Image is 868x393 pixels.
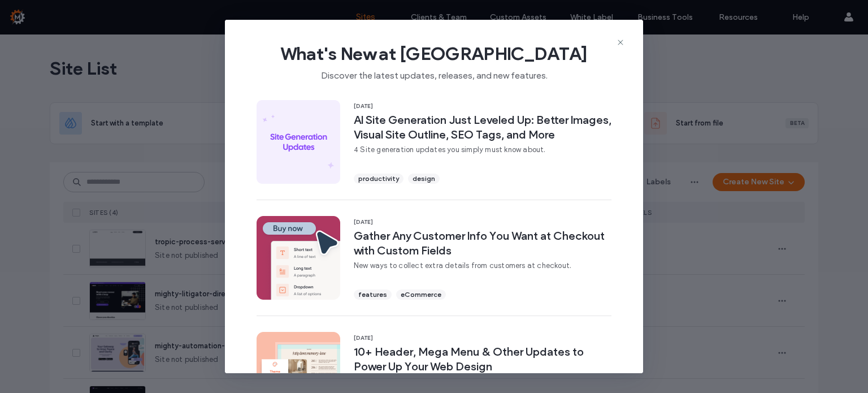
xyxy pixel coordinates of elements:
span: New ways to collect extra details from customers at checkout. [354,260,611,271]
span: [DATE] [354,334,611,342]
span: 4 Site generation updates you simply must know about. [354,144,611,156]
span: features [358,290,387,300]
span: Gather Any Customer Info You Want at Checkout with Custom Fields [354,228,611,258]
span: [DATE] [354,102,611,110]
span: design [413,174,435,184]
span: productivity [358,174,399,184]
span: AI Site Generation Just Leveled Up: Better Images, Visual Site Outline, SEO Tags, and More [354,113,611,142]
span: [DATE] [354,218,611,226]
span: What's New at [GEOGRAPHIC_DATA] [243,42,625,65]
span: eCommerce [401,290,441,300]
span: 10+ Header, Mega Menu & Other Updates to Power Up Your Web Design [354,344,611,374]
span: Discover the latest updates, releases, and new features. [243,65,625,82]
